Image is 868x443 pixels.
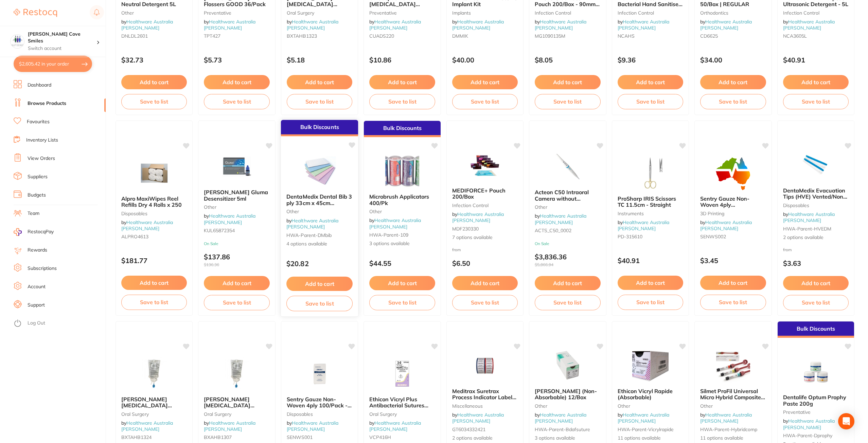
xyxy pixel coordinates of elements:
[287,56,352,64] p: $5.18
[298,357,342,391] img: Sentry Gauze Non-Woven 4ply 100/Pack - 5cm x 5cm
[783,75,849,89] button: Add to cart
[783,234,849,241] span: 2 options available
[369,75,435,89] button: Add to cart
[28,31,96,44] h4: Hallett Cove Smiles
[287,19,338,31] a: Healthware Australia [PERSON_NAME]
[535,241,600,246] small: On Sale
[700,219,752,232] span: by
[535,227,571,234] span: ACTS_C50_0002
[618,219,669,232] span: by
[121,396,182,421] span: [PERSON_NAME] [MEDICAL_DATA] (Saline) 0.9% For Irrigation Bag - 1000ml
[452,33,468,39] span: DMMIK
[700,33,718,39] span: CD6625
[700,219,752,232] a: Healthware Australia [PERSON_NAME]
[204,94,269,109] button: Save to list
[121,195,182,208] span: Alpro MaxiWipes Reel Refills Dry 4 Rolls x 250
[535,19,586,31] span: by
[286,277,353,291] button: Add to cart
[700,196,766,208] b: Sentry Gauze Non-Woven 4ply 7.5cmx7.5cm 100/Pack
[700,19,752,31] a: Healthware Australia [PERSON_NAME]
[452,75,518,89] button: Add to cart
[286,209,353,214] small: other
[783,394,846,407] span: Dentalife Optum Prophy Paste 200g
[535,10,600,16] small: infection control
[783,276,849,290] button: Add to cart
[369,217,421,229] span: by
[618,195,676,208] span: ProSharp IRIS Scissors TC 11.5cm - Straight
[700,10,766,16] small: orthodontics
[711,156,755,190] img: Sentry Gauze Non-Woven 4ply 7.5cmx7.5cm 100/Pack
[783,432,832,439] span: HWA-parent-Dprophy
[535,56,600,64] p: $8.05
[618,234,642,240] span: PD-315610
[28,320,45,327] a: Log Out
[700,75,766,89] button: Add to cart
[121,434,152,440] span: BXTAHB1324
[463,349,507,383] img: Meditrax Suretrax Process Indicator Labels 700/Roll
[11,35,24,48] img: Hallett Cove Smiles
[369,94,435,109] button: Save to list
[380,154,424,188] img: Microbrush Applicators 400/Pk
[121,420,173,432] a: Healthware Australia [PERSON_NAME]
[121,211,187,216] small: Disposables
[700,295,766,310] button: Save to list
[286,296,353,311] button: Save to list
[369,396,428,415] span: Ethicon Vicryl Plus Antibacterial Sutures 3/0, 26mm, 1/2 Circle
[369,193,429,206] span: Microbrush Applicators 400/Pk
[783,226,831,232] span: HWA-parent-HVEDM
[618,94,683,109] button: Save to list
[204,396,269,409] b: Baxter Sodium Chloride (Saline) 0.9% For Irrigation Bag - 100ml
[204,56,269,64] p: $5.73
[618,196,683,208] b: ProSharp IRIS Scissors TC 11.5cm - Straight
[121,75,187,89] button: Add to cart
[369,217,421,229] a: Healthware Australia [PERSON_NAME]
[204,295,269,310] button: Save to list
[121,94,187,109] button: Save to list
[452,56,518,64] p: $40.00
[535,262,600,267] span: $5,866.94
[535,388,597,401] span: [PERSON_NAME] (Non-Absorbable) 12/Box
[287,10,352,16] small: oral surgery
[618,412,669,424] span: by
[618,219,669,232] a: Healthware Australia [PERSON_NAME]
[14,5,57,21] a: Restocq Logo
[546,150,590,184] img: Acteon C50 Intraoral Camera without diagnostic aid
[369,232,408,238] span: HWA-parent-109
[535,75,600,89] button: Add to cart
[535,253,600,267] p: $3,836.36
[287,420,338,432] a: Healthware Australia [PERSON_NAME]
[369,33,394,39] span: CUADS220
[618,435,683,442] span: 11 options available
[28,192,46,199] a: Budgets
[204,189,269,202] b: Kulzer Gluma Desensitizer 5ml
[535,435,600,442] span: 3 options available
[535,19,586,31] a: Healthware Australia [PERSON_NAME]
[535,213,586,225] a: Healthware Australia [PERSON_NAME]
[28,155,55,162] a: View Orders
[28,100,66,107] a: Browse Products
[783,418,835,430] a: Healthware Australia [PERSON_NAME]
[783,10,849,16] small: Infection Control
[286,241,353,247] span: 4 options available
[14,318,104,329] button: Log Out
[700,388,766,401] b: Silmet ProFil Universal Micro Hybrid Composite Syringe 4g
[783,409,849,415] small: Preventative
[783,295,849,310] button: Save to list
[121,196,187,208] b: Alpro MaxiWipes Reel Refills Dry 4 Rolls x 250
[452,388,516,407] span: Meditrax Suretrax Process Indicator Labels 700/Roll
[452,295,518,310] button: Save to list
[369,240,435,247] span: 3 options available
[628,156,672,190] img: ProSharp IRIS Scissors TC 11.5cm - Straight
[369,420,421,432] a: Healthware Australia [PERSON_NAME]
[700,94,766,109] button: Save to list
[132,357,176,391] img: Baxter Sodium Chloride (Saline) 0.9% For Irrigation Bag - 1000ml
[535,189,600,202] b: Acteon C50 Intraoral Camera without diagnostic aid
[700,276,766,290] button: Add to cart
[783,187,849,200] b: DentaMedix Evacuation Tips (HVE) Vented/Non Vented 100/Bag
[452,412,504,424] a: Healthware Australia [PERSON_NAME]
[452,10,518,16] small: Implants
[618,10,683,16] small: Infection Control
[204,189,268,202] span: [PERSON_NAME] Gluma Desensitizer 5ml
[121,19,173,31] span: by
[618,211,683,216] small: instruments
